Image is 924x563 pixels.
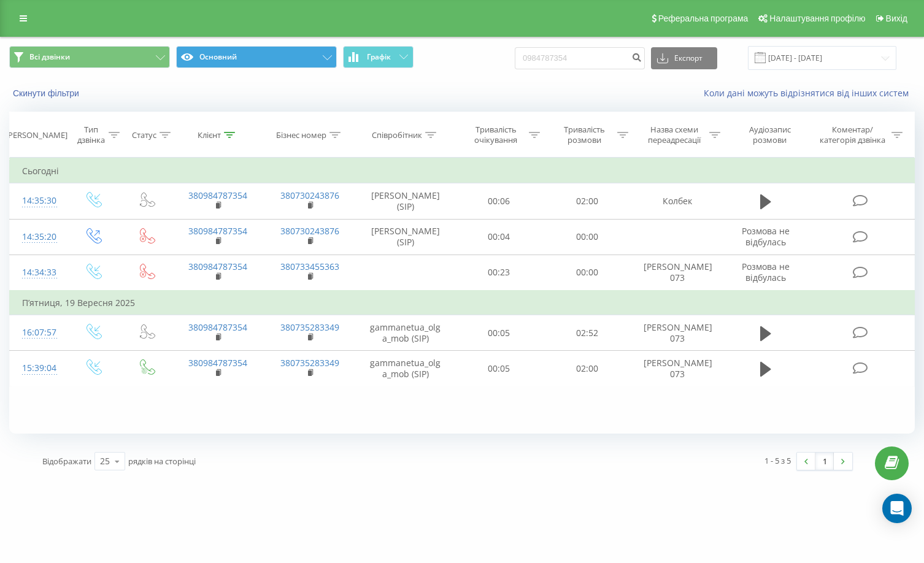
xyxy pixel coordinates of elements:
[77,124,105,145] div: Тип дзвінка
[188,190,247,201] a: 380984787354
[455,183,543,219] td: 00:06
[188,321,247,333] a: 380984787354
[554,124,614,145] div: Тривалість розмови
[631,351,723,386] td: [PERSON_NAME] 073
[704,87,915,99] a: Коли дані можуть відрізнятися вiд інших систем
[188,261,247,272] a: 380984787354
[356,351,455,386] td: gammanetua_olga_mob (SIP)
[815,453,834,470] a: 1
[543,315,631,351] td: 02:52
[22,225,54,249] div: 14:35:20
[372,130,422,140] div: Співробітник
[543,351,631,386] td: 02:00
[132,130,156,140] div: Статус
[631,183,723,219] td: Колбек
[817,124,888,145] div: Коментар/категорія дзвінка
[128,456,196,467] span: рядків на сторінці
[10,291,915,315] td: П’ятниця, 19 Вересня 2025
[367,53,391,61] span: Графік
[734,124,805,145] div: Аудіозапис розмови
[651,47,717,69] button: Експорт
[742,261,790,283] span: Розмова не відбулась
[10,159,915,183] td: Сьогодні
[29,52,70,62] span: Всі дзвінки
[100,455,110,467] div: 25
[9,46,170,68] button: Всі дзвінки
[6,130,67,140] div: [PERSON_NAME]
[642,124,706,145] div: Назва схеми переадресації
[22,261,54,285] div: 14:34:33
[742,225,790,248] span: Розмова не відбулась
[769,13,865,23] span: Налаштування профілю
[356,315,455,351] td: gammanetua_olga_mob (SIP)
[280,357,339,369] a: 380735283349
[280,321,339,333] a: 380735283349
[188,357,247,369] a: 380984787354
[198,130,221,140] div: Клієнт
[543,255,631,291] td: 00:00
[42,456,91,467] span: Відображати
[658,13,749,23] span: Реферальна програма
[455,315,543,351] td: 00:05
[466,124,526,145] div: Тривалість очікування
[882,494,912,523] div: Open Intercom Messenger
[455,255,543,291] td: 00:23
[455,351,543,386] td: 00:05
[22,189,54,213] div: 14:35:30
[276,130,326,140] div: Бізнес номер
[343,46,414,68] button: Графік
[631,255,723,291] td: [PERSON_NAME] 073
[455,219,543,255] td: 00:04
[356,183,455,219] td: [PERSON_NAME] (SIP)
[188,225,247,237] a: 380984787354
[280,261,339,272] a: 380733455363
[280,190,339,201] a: 380730243876
[176,46,337,68] button: Основний
[356,219,455,255] td: [PERSON_NAME] (SIP)
[764,454,791,467] div: 1 - 5 з 5
[22,356,54,380] div: 15:39:04
[886,13,907,23] span: Вихід
[631,315,723,351] td: [PERSON_NAME] 073
[543,219,631,255] td: 00:00
[22,321,54,345] div: 16:07:57
[543,183,631,219] td: 02:00
[9,88,85,99] button: Скинути фільтри
[515,47,645,69] input: Пошук за номером
[280,225,339,237] a: 380730243876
